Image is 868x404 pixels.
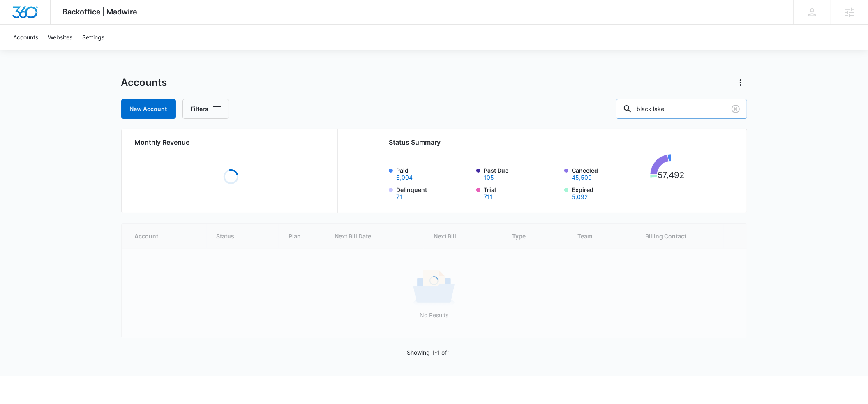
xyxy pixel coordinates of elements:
span: Backoffice | Madwire [63,7,138,16]
h2: Monthly Revenue [135,137,328,147]
tspan: 57,492 [658,170,685,180]
button: Paid [396,175,413,180]
a: Settings [77,25,109,50]
button: Past Due [484,175,494,180]
label: Canceled [572,166,647,180]
button: Actions [734,76,747,89]
label: Trial [484,185,559,200]
label: Expired [572,185,647,200]
label: Delinquent [396,185,472,200]
button: Clear [729,102,742,115]
label: Past Due [484,166,559,180]
button: Expired [572,194,588,200]
a: New Account [121,99,176,119]
p: Showing 1-1 of 1 [407,348,451,357]
h2: Status Summary [389,137,693,147]
h1: Accounts [121,76,167,89]
button: Filters [182,99,229,119]
button: Delinquent [396,194,402,200]
label: Paid [396,166,472,180]
a: Websites [43,25,77,50]
input: Search [616,99,747,119]
a: Accounts [8,25,43,50]
button: Canceled [572,175,592,180]
button: Trial [484,194,493,200]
